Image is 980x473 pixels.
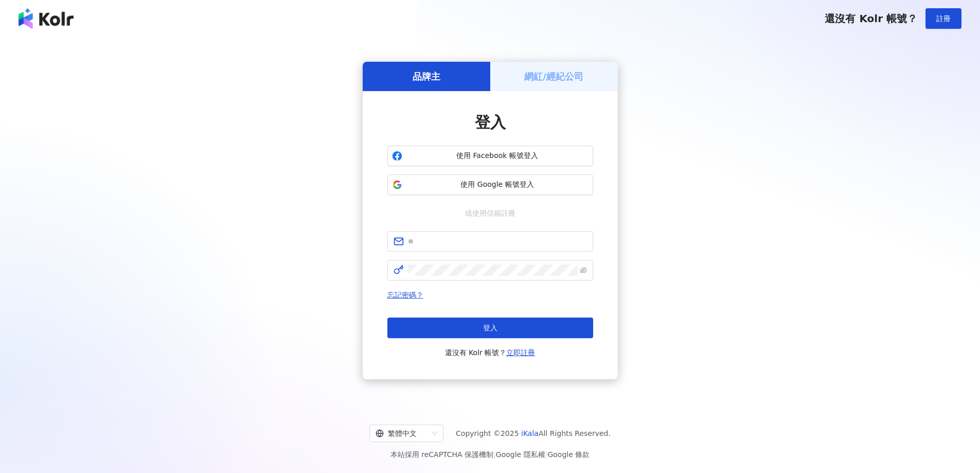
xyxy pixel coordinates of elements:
[406,151,589,161] span: 使用 Facebook 帳號登入
[545,450,548,459] span: |
[376,425,428,442] div: 繁體中文
[524,70,583,83] h5: 網紅/經紀公司
[456,427,611,440] span: Copyright © 2025 All Rights Reserved.
[413,70,440,83] h5: 品牌主
[521,429,539,437] a: iKala
[387,318,593,338] button: 登入
[580,267,587,274] span: eye-invisible
[496,450,545,459] a: Google 隱私權
[406,180,589,190] span: 使用 Google 帳號登入
[506,348,535,357] a: 立即註冊
[387,291,423,299] a: 忘記密碼？
[825,12,917,25] span: 還沒有 Kolr 帳號？
[390,448,590,461] span: 本站採用 reCAPTCHA 保護機制
[445,346,536,359] span: 還沒有 Kolr 帳號？
[483,324,497,332] span: 登入
[925,8,961,29] button: 註冊
[387,174,593,195] button: 使用 Google 帳號登入
[493,450,496,459] span: |
[547,450,590,459] a: Google 條款
[19,8,74,29] img: logo
[458,207,523,219] span: 或使用信箱註冊
[936,14,951,23] span: 註冊
[387,146,593,166] button: 使用 Facebook 帳號登入
[475,113,506,131] span: 登入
